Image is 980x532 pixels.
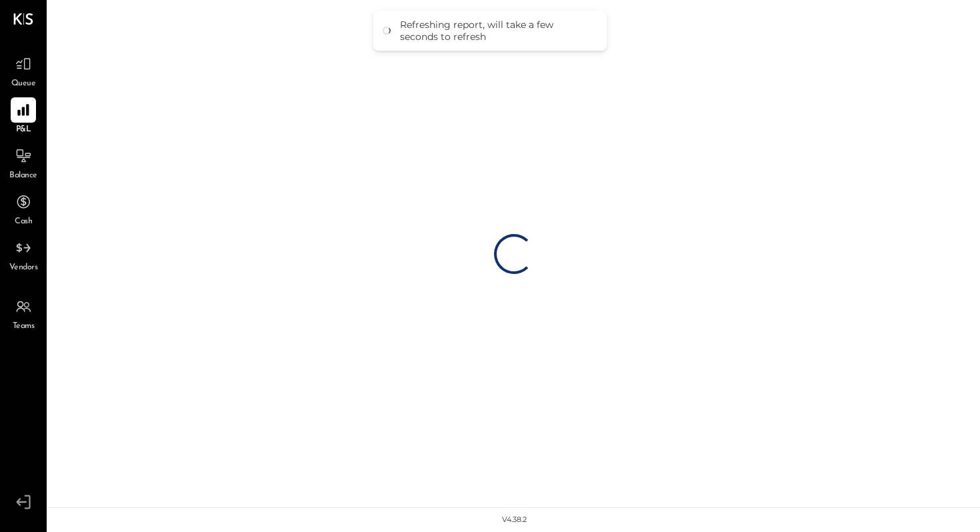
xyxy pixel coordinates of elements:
span: P&L [16,124,31,136]
a: Vendors [1,235,46,274]
span: Queue [11,78,36,90]
span: Cash [15,216,32,228]
a: Queue [1,51,46,90]
a: Cash [1,189,46,228]
a: Balance [1,143,46,182]
a: P&L [1,97,46,136]
div: v 4.38.2 [502,515,527,525]
span: Vendors [9,262,38,274]
span: Balance [9,170,37,182]
div: Refreshing report, will take a few seconds to refresh [400,19,593,43]
span: Teams [13,321,35,333]
a: Teams [1,294,46,333]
